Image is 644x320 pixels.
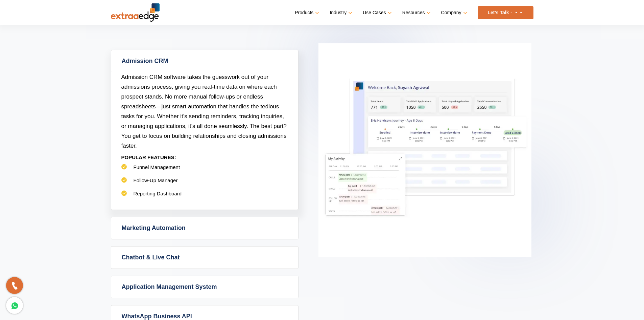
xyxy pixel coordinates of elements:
li: Follow-Up Manager [121,177,288,190]
a: Industry [330,8,351,18]
h2: Powerful with simplicity [111,6,533,50]
a: Marketing Automation [111,217,298,239]
li: Funnel Management [121,164,288,177]
a: Company [441,8,466,18]
li: Reporting Dashboard [121,190,288,204]
span: Admission CRM software takes the guesswork out of your admissions process, giving you real-time d... [121,74,287,149]
a: Chatbot & Live Chat [111,247,298,269]
p: POPULAR FEATURES: [121,151,288,164]
a: Resources [402,8,429,18]
a: Products [295,8,318,18]
a: Use Cases [363,8,390,18]
a: Admission CRM [111,50,298,72]
a: Let’s Talk [478,6,533,19]
a: Application Management System [111,276,298,298]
